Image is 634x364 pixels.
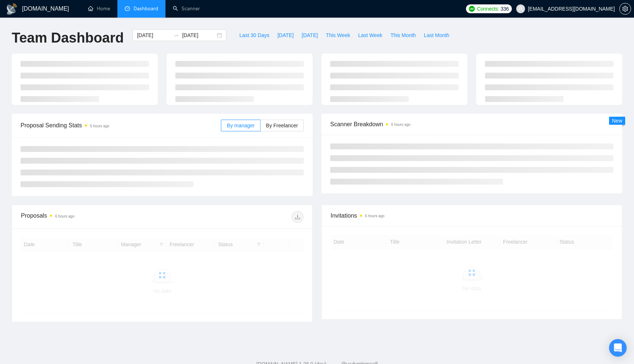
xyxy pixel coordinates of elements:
a: searchScanner [173,6,200,12]
a: setting [619,6,631,12]
span: setting [620,6,631,12]
span: [DATE] [277,31,294,39]
button: Last Week [354,29,386,41]
span: This Month [390,31,416,39]
span: Connects: [477,5,499,13]
span: Scanner Breakdown [330,120,613,129]
img: logo [6,3,18,15]
span: Last Week [358,31,382,39]
span: Proposal Sending Stats [21,121,221,130]
span: Invitations [331,211,613,220]
span: This Week [326,31,350,39]
button: setting [619,3,631,15]
span: dashboard [125,6,130,11]
a: homeHome [88,6,110,12]
button: Last Month [420,29,453,41]
button: Last 30 Days [235,29,273,41]
span: By manager [227,123,254,128]
span: [DATE] [302,31,318,39]
span: Last 30 Days [239,31,269,39]
span: user [518,6,523,11]
span: Dashboard [134,6,158,12]
time: 6 hours ago [365,214,385,218]
button: This Month [386,29,420,41]
h1: Team Dashboard [12,29,124,47]
span: Last Month [424,31,449,39]
input: End date [182,31,215,39]
time: 6 hours ago [90,124,109,128]
span: to [173,32,179,38]
span: swap-right [173,32,179,38]
button: [DATE] [298,29,322,41]
input: Start date [137,31,170,39]
span: 336 [500,5,509,13]
div: Proposals [21,211,162,223]
span: New [612,118,622,124]
time: 6 hours ago [55,214,74,218]
button: This Week [322,29,354,41]
div: Open Intercom Messenger [609,339,627,357]
img: upwork-logo.png [469,6,475,12]
time: 6 hours ago [391,123,411,127]
button: [DATE] [273,29,298,41]
span: By Freelancer [266,123,298,128]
